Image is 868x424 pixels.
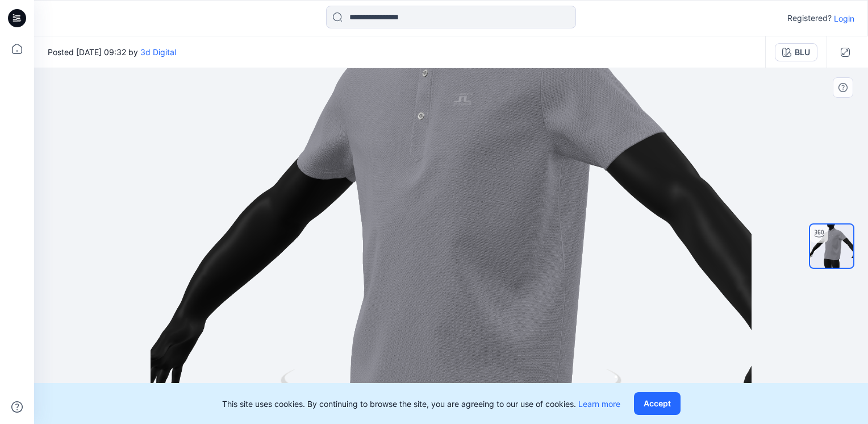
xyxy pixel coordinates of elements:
p: This site uses cookies. By continuing to browse the site, you are agreeing to our use of cookies. [222,398,620,410]
span: Posted [DATE] 09:32 by [48,46,176,58]
p: Login [834,13,854,24]
img: turntable-20-08-2025-00:32:39 [810,225,853,268]
p: Registered? [787,11,832,25]
button: Accept [634,392,681,415]
div: BLU [795,46,810,59]
a: 3d Digital [140,47,176,57]
button: BLU [775,43,817,61]
a: Learn more [578,399,620,409]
